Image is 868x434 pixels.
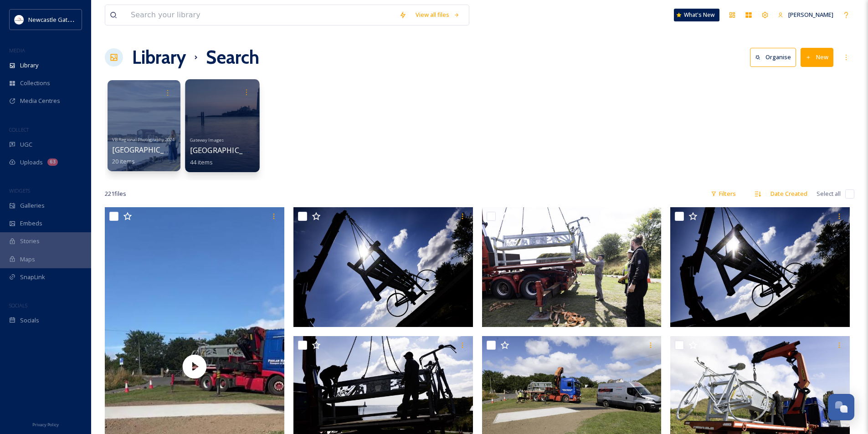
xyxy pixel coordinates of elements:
span: Embeds [20,219,42,228]
span: 221 file s [105,189,126,198]
a: Gateway Images[GEOGRAPHIC_DATA]44 items [190,134,265,166]
a: VB Regional Photography 2024[GEOGRAPHIC_DATA]20 items [112,134,185,165]
button: Organise [750,48,796,66]
div: 63 [47,158,58,166]
img: DqD9wEUd_400x400.jpg [15,15,24,24]
img: 250730A_011-Destination%20North%20East%20England.jpg [482,207,662,327]
span: [PERSON_NAME] [788,10,833,19]
span: VB Regional Photography 2024 [112,137,174,143]
span: Socials [20,316,39,325]
span: COLLECT [9,126,29,133]
span: Maps [20,255,35,264]
span: SOCIALS [9,302,27,309]
span: 20 items [112,157,135,165]
span: Media Centres [20,97,60,105]
a: View all files [411,6,464,24]
div: Date Created [766,185,812,203]
a: Library [132,44,186,71]
span: Gateway Images [190,137,224,143]
span: [GEOGRAPHIC_DATA] [190,145,265,155]
button: New [801,48,833,66]
span: Stories [20,237,40,245]
span: UGC [20,140,32,149]
div: Filters [706,185,740,203]
span: Select all [817,189,841,198]
input: Search your library [126,5,395,25]
span: WIDGETS [9,187,30,194]
img: 250730A_014-Destination%20North%20East%20England.jpg [293,207,473,327]
span: Uploads [20,158,43,167]
a: What's New [674,9,719,21]
span: 44 items [190,158,213,166]
h1: Search [206,44,259,71]
img: 250730A_013-Destination%20North%20East%20England.jpg [670,207,850,327]
span: SnapLink [20,273,45,281]
span: Collections [20,79,50,87]
a: [PERSON_NAME] [773,6,838,24]
span: Library [20,61,38,70]
span: Privacy Policy [32,422,59,428]
button: Open Chat [828,394,854,420]
span: Galleries [20,201,45,210]
span: Newcastle Gateshead Initiative [28,15,112,24]
span: MEDIA [9,47,25,54]
a: Privacy Policy [32,419,59,429]
span: [GEOGRAPHIC_DATA] [112,145,185,155]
